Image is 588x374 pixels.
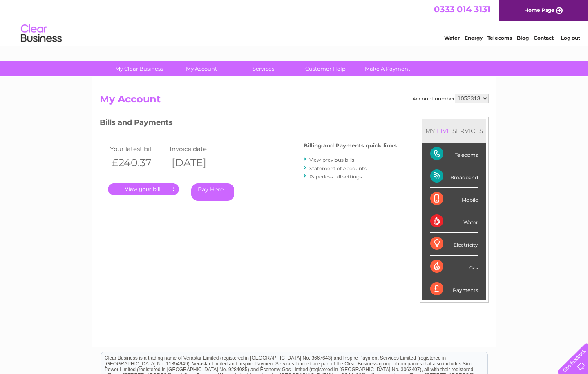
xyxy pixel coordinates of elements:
[430,143,478,165] div: Telecoms
[430,278,478,300] div: Payments
[309,174,362,180] a: Paperless bill settings
[20,21,62,46] img: logo.png
[430,256,478,278] div: Gas
[168,154,227,171] th: [DATE]
[105,61,173,76] a: My Clear Business
[534,35,554,41] a: Contact
[292,61,359,76] a: Customer Help
[100,117,397,131] h3: Bills and Payments
[309,165,367,171] a: Statement of Accounts
[430,165,478,188] div: Broadband
[101,4,487,40] div: Clear Business is a trading name of Verastar Limited (registered in [GEOGRAPHIC_DATA] No. 3667643...
[430,188,478,210] div: Mobile
[309,157,354,163] a: View previous bills
[434,4,490,14] a: 0333 014 3131
[517,35,529,41] a: Blog
[430,210,478,233] div: Water
[168,143,227,154] td: Invoice date
[108,183,179,195] a: .
[430,233,478,255] div: Electricity
[108,143,168,154] td: Your latest bill
[444,35,460,41] a: Water
[108,154,168,171] th: £240.37
[487,35,512,41] a: Telecoms
[168,61,235,76] a: My Account
[435,127,452,135] div: LIVE
[354,61,421,76] a: Make A Payment
[422,119,486,142] div: MY SERVICES
[191,183,234,201] a: Pay Here
[304,142,397,149] h4: Billing and Payments quick links
[100,93,489,109] h2: My Account
[561,35,580,41] a: Log out
[412,93,489,103] div: Account number
[465,35,483,41] a: Energy
[230,61,297,76] a: Services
